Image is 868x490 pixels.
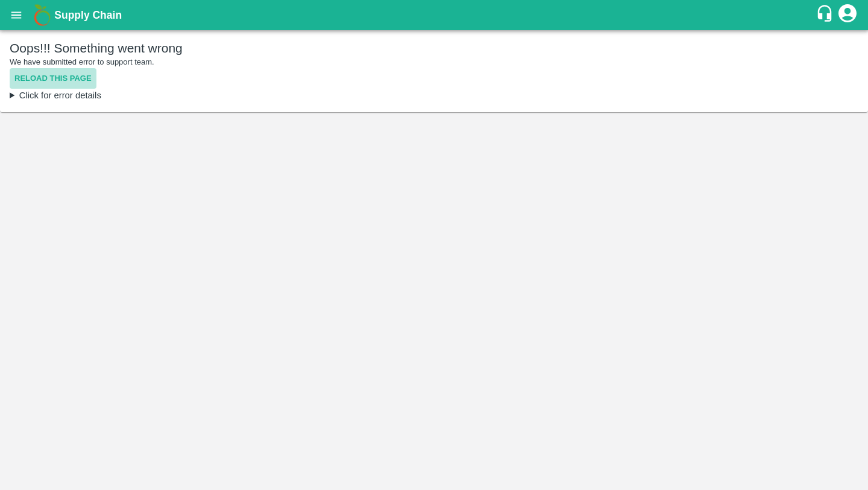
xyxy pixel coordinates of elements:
[30,3,54,27] img: logo
[10,57,858,68] p: We have submitted error to support team.
[2,1,30,29] button: open drawer
[816,4,837,26] div: customer-support
[10,68,96,89] button: Reload this page
[837,2,858,28] div: account of current user
[10,40,858,57] h5: Oops!!! Something went wrong
[54,7,816,24] a: Supply Chain
[10,89,858,102] summary: Click for error details
[54,9,122,21] b: Supply Chain
[10,89,858,102] details: lo i (dolor://si.ametco.ad/elitsed/doe.te33i67utl8e717d4ma6.al:3:34097) en adm ve _ (quisn://ex.u...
